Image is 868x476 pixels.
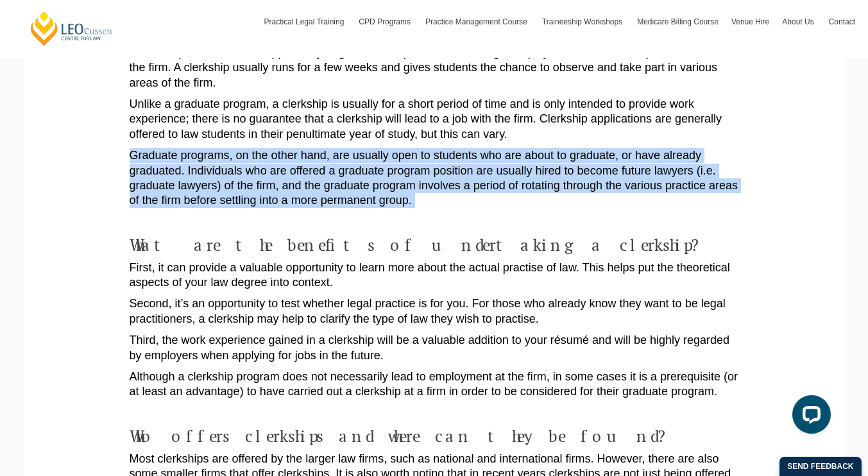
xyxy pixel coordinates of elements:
[419,3,536,40] a: Practice Management Course
[29,10,114,47] a: [PERSON_NAME] Centre for Law
[258,3,353,40] a: Practical Legal Training
[725,3,776,40] a: Venue Hire
[776,3,822,40] a: About Us
[782,390,836,444] iframe: LiveChat chat widget
[352,3,419,40] a: CPD Programs
[130,236,739,254] h4: What are the benefits of undertaking a clerkship?
[130,97,739,142] p: Unlike a graduate program, a clerkship is usually for a short period of time and is only intended...
[130,46,739,90] p: A clerkship is a short-term opportunity to gain work experience with a legal employer. Think of i...
[130,260,739,291] p: First, it can provide a valuable opportunity to learn more about the actual practise of law. This...
[822,3,862,40] a: Contact
[536,3,631,40] a: Traineeship Workshops
[130,370,739,400] p: Although a clerkship program does not necessarily lead to employment at the firm, in some cases i...
[130,333,739,363] p: Third, the work experience gained in a clerkship will be a valuable addition to your résumé and w...
[130,427,739,445] h4: Who offers clerkships and where can they be found?
[631,3,725,40] a: Medicare Billing Course
[130,296,739,327] p: Second, it’s an opportunity to test whether legal practice is for you. For those who already know...
[130,148,739,208] p: Graduate programs, on the other hand, are usually open to students who are about to graduate, or ...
